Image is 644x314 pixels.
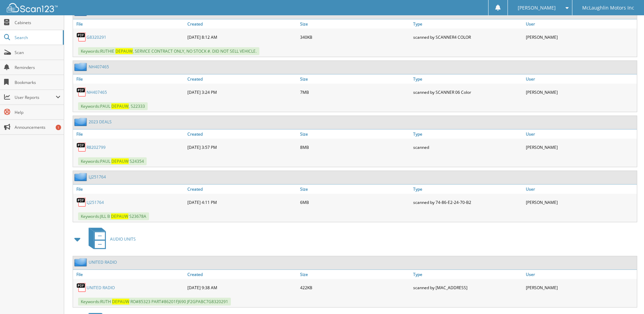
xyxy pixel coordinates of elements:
[15,109,60,115] span: Help
[411,195,524,209] div: scanned by 74-86-E2-24-70-B2
[89,64,109,70] a: NH407465
[74,173,89,181] img: folder2.png
[298,281,411,294] div: 422KB
[518,6,556,10] span: [PERSON_NAME]
[524,129,637,139] a: User
[524,270,637,279] a: User
[411,270,524,279] a: Type
[78,298,231,306] span: Keywords: R U T H R O # 8 5 3 2 3 P A R T # 8 6 2 0 1 F J 6 9 0 J F 2 G P A B C 7 G 8 3 2 0 2 9 1
[15,20,60,25] span: Cabinets
[73,129,186,139] a: File
[87,144,106,150] a: R8202799
[89,119,112,125] a: 2023 DEALS
[78,47,259,55] span: Keywords: R U T H I E , S E R V I C E C O N T R A C T O N L Y , N O S T O C K # . D I D N O T S E...
[78,212,149,220] span: Keywords: J I L L B S 2 3 6 7 8 A
[115,48,133,54] span: D E P A U W
[298,195,411,209] div: 6MB
[411,140,524,154] div: scanned
[298,185,411,194] a: Size
[411,19,524,29] a: Type
[186,85,298,99] div: [DATE] 3:24 PM
[78,157,147,165] span: Keywords: P A U L S 2 4 3 5 4
[15,50,60,55] span: Scan
[56,125,61,130] div: 1
[610,281,644,314] iframe: Chat Widget
[524,19,637,29] a: User
[411,281,524,294] div: scanned by [MAC_ADDRESS]
[411,185,524,194] a: Type
[76,87,87,97] img: PDF.png
[411,85,524,99] div: scanned by SCANNER 06 Color
[74,63,89,71] img: folder2.png
[582,6,634,10] span: McLaughlin Motors Inc
[110,236,136,242] span: A U D I O U N I T S
[524,140,637,154] div: [PERSON_NAME]
[87,34,106,40] a: G8320291
[76,282,87,293] img: PDF.png
[524,85,637,99] div: [PERSON_NAME]
[89,259,117,265] a: UNITED RADIO
[186,270,298,279] a: Created
[78,102,148,110] span: Keywords: P A U L , S 2 2 3 3 3
[76,32,87,42] img: PDF.png
[112,299,129,304] span: D E P A U W
[15,80,60,85] span: Bookmarks
[298,74,411,84] a: Size
[74,118,89,126] img: folder2.png
[186,129,298,139] a: Created
[186,185,298,194] a: Created
[186,19,298,29] a: Created
[186,74,298,84] a: Created
[73,74,186,84] a: File
[111,213,128,219] span: D E P A U W
[87,285,115,291] a: UNITED RADIO
[524,195,637,209] div: [PERSON_NAME]
[186,30,298,44] div: [DATE] 8:12 AM
[411,30,524,44] div: scanned by SCANNER4 COLOR
[298,19,411,29] a: Size
[73,19,186,29] a: File
[186,140,298,154] div: [DATE] 3:57 PM
[76,197,87,207] img: PDF.png
[524,30,637,44] div: [PERSON_NAME]
[411,129,524,139] a: Type
[186,281,298,294] div: [DATE] 9:38 AM
[74,258,89,266] img: folder2.png
[298,129,411,139] a: Size
[111,103,129,109] span: D E P A U W
[15,65,60,70] span: Reminders
[76,142,87,152] img: PDF.png
[411,74,524,84] a: Type
[524,74,637,84] a: User
[87,89,107,95] a: NH407465
[298,85,411,99] div: 7MB
[298,140,411,154] div: 8MB
[87,199,104,205] a: LJ251764
[524,281,637,294] div: [PERSON_NAME]
[298,30,411,44] div: 340KB
[111,158,129,164] span: D E P A U W
[298,270,411,279] a: Size
[73,185,186,194] a: File
[524,185,637,194] a: User
[73,270,186,279] a: File
[7,3,58,12] img: scan123-logo-white.svg
[85,226,136,252] a: AUDIO UNITS
[186,195,298,209] div: [DATE] 4:11 PM
[15,94,56,100] span: User Reports
[89,174,106,180] a: LJ251764
[15,35,59,40] span: Search
[15,124,60,130] span: Announcements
